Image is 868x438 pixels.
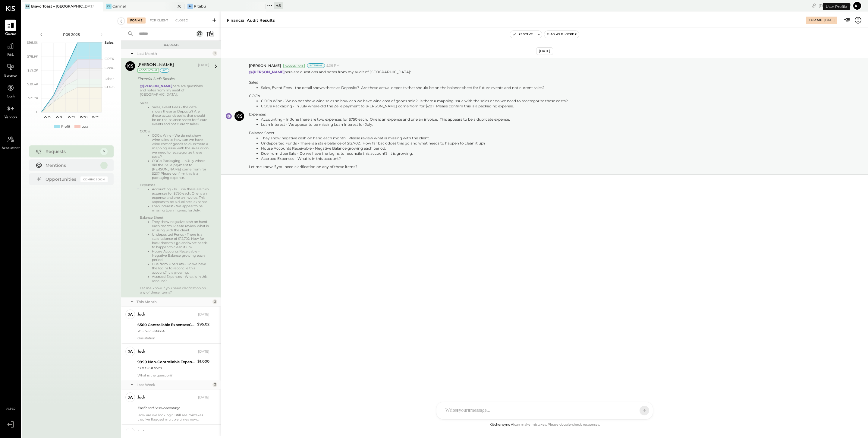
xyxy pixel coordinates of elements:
span: 5:06 PM [326,63,340,68]
a: Accountant [0,134,21,151]
div: CHECK # 8570 [137,365,196,371]
span: Accountant [2,146,20,151]
div: int [160,68,169,73]
div: P09 2025 [46,32,97,37]
a: Vendors [0,103,21,120]
li: Accrued Expenses - What is in this account? [261,156,568,161]
div: 6 [100,148,108,155]
div: 6560 Controllable Expenses:General & Administrative Expenses:Bank Charges & Fees [137,322,195,328]
li: Accrued Expenses - What is in this account? [152,275,209,283]
text: 0 [36,110,38,114]
li: They show negative cash on hand each month. Please review what is missing with the client. [152,220,209,232]
div: [DATE] [198,63,209,68]
div: Carmel [112,4,126,9]
li: They show negative cash on hand each month. Please review what is missing with the client. [261,135,568,141]
strong: @[PERSON_NAME] [249,70,285,74]
div: Mentions [46,162,97,168]
div: ja [128,430,133,436]
text: Sales [105,40,114,45]
div: jack [137,349,145,355]
div: [DATE] [824,18,835,22]
li: Sales, Event Fees - the detail shows these as Deposits? Are these actual deposits that should be ... [261,85,568,90]
li: Accounting - In June there are two expenses for $750 each. One is an expense and one an invoice. ... [261,117,568,122]
span: Queue [5,32,16,37]
text: Labor [105,77,114,81]
a: Balance [0,61,21,79]
div: Accountant [137,68,159,73]
li: Sales, Event Fees - the detail shows these as Deposits? Are these actual deposits that should be ... [152,105,209,126]
div: Pitabu [194,4,206,9]
div: $95.02 [197,321,209,327]
div: Requests [124,43,218,47]
li: Due from UberEats - Do we have the logins to reconcile this account? It is growing. [152,262,209,275]
div: This Month [137,299,211,304]
text: W39 [92,115,99,119]
text: $39.4K [27,82,38,86]
span: [PERSON_NAME] [249,63,281,68]
text: $59.2K [27,68,38,72]
text: Occu... [105,66,115,70]
div: jack [137,312,145,318]
li: House Accounts Receivable - Negative Balance growing each period. [152,249,209,262]
div: 2 [212,299,217,304]
div: [DATE] [198,430,209,435]
li: COG's Packaging - In July where did the Zelle payment to [PERSON_NAME] come from for $20? Please ... [152,159,209,180]
div: Ca [106,4,112,9]
div: Balance Sheet [249,130,568,135]
div: Opportunities [46,176,77,182]
li: COG's Wine - We do not show wine sales so how can we have wine cost of goods sold? Is there a map... [261,98,568,103]
div: ja [128,395,133,400]
div: copy link [811,2,817,9]
div: Profit and Loss inaccuracy [137,405,208,411]
a: Cash [0,82,21,100]
li: Due from UberEats - Do we have the logins to reconcile this account? It is growing. [261,151,568,156]
text: $19.7K [28,96,38,100]
div: COG's [140,129,209,133]
div: Gas station [137,336,209,340]
div: Expenses [140,183,209,187]
div: Balance Sheet [140,215,209,220]
div: Sales [140,101,209,105]
div: Accountant [283,64,305,68]
button: Flag as Blocker [544,31,579,38]
a: P&L [0,40,21,58]
div: [DATE] [536,47,553,55]
div: Financial Audit Results [227,17,275,23]
text: W35 [44,115,51,119]
li: COG's Packaging - In July where did the Zelle payment to [PERSON_NAME] come from for $20? Please ... [261,103,568,109]
div: [PERSON_NAME] [137,62,174,68]
div: [DATE] [198,312,209,317]
div: jack [137,430,145,436]
div: + 5 [274,2,283,9]
div: Expenses [249,112,568,117]
div: [DATE] [198,395,209,400]
div: Internal [307,63,325,68]
li: COG's Wine - We do not show wine sales so how can we have wine cost of goods sold? Is there a map... [152,133,209,159]
p: here are questions and notes from my audit of [GEOGRAPHIC_DATA]: [249,69,568,169]
div: How are we looking? I still see mistakes that I've flagged multiple times now... [137,413,209,421]
div: BT [25,4,30,9]
div: For Me [127,17,146,24]
span: Balance [4,73,17,79]
strong: @[PERSON_NAME] [140,84,172,88]
div: Financial Audit Results [137,76,208,82]
text: $98.6K [27,40,38,45]
div: 9999 Non-Controllable Expenses:Other Income and Expenses:To Be Classified P&L [137,359,196,365]
div: For Me [809,18,822,23]
div: 1 [100,162,108,169]
div: Let me know if you need clarification on any of these items? [249,164,568,169]
text: W38 [80,115,87,119]
text: OPEX [105,57,114,61]
div: Coming Soon [80,176,108,182]
div: Profit [61,124,70,129]
div: User Profile [823,3,850,10]
div: jack [137,395,145,401]
div: ja [128,349,133,354]
li: Undeposited Funds - There is a stale balance of $12,702. How far back does this go and what needs... [152,232,209,249]
div: Sales [249,80,568,85]
div: Bravo Toast – [GEOGRAPHIC_DATA] [31,4,94,9]
div: Last Week [137,382,211,387]
div: ja [128,312,133,317]
li: Loan Interest - We appear to be missing Loan Interest for July. [152,204,209,212]
a: Queue [0,20,21,37]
